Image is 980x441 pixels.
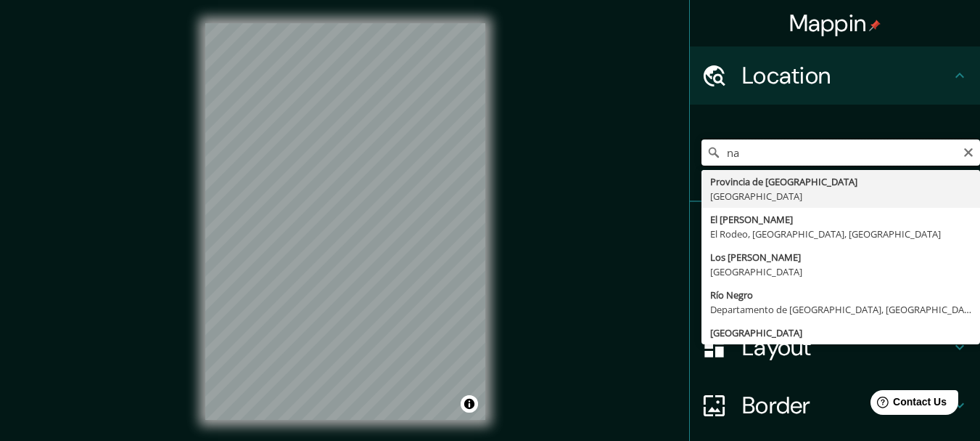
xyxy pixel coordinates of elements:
iframe: Help widget launcher [851,384,964,425]
div: [GEOGRAPHIC_DATA] [710,189,971,203]
div: [GEOGRAPHIC_DATA] [710,264,971,279]
button: Toggle attribution [461,395,478,413]
div: Location [690,46,980,105]
div: [GEOGRAPHIC_DATA] [710,325,971,340]
div: Pins [690,202,980,260]
button: Clear [963,145,974,158]
canvas: Map [205,23,485,420]
h4: Mappin [789,9,881,38]
input: Pick your city or area [701,139,980,166]
h4: Border [742,391,951,420]
div: Layout [690,318,980,376]
div: El Rodeo, [GEOGRAPHIC_DATA], [GEOGRAPHIC_DATA] [710,227,971,241]
h4: Location [742,61,951,90]
div: Río Negro [710,288,971,302]
div: Provincia de [GEOGRAPHIC_DATA] [710,174,971,189]
h4: Layout [742,333,951,362]
div: Los [PERSON_NAME] [710,250,971,264]
div: Departamento de [GEOGRAPHIC_DATA], [GEOGRAPHIC_DATA] [710,302,971,317]
img: pin-icon.png [869,20,881,31]
div: Style [690,260,980,318]
div: Border [690,376,980,434]
div: El [PERSON_NAME] [710,212,971,227]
